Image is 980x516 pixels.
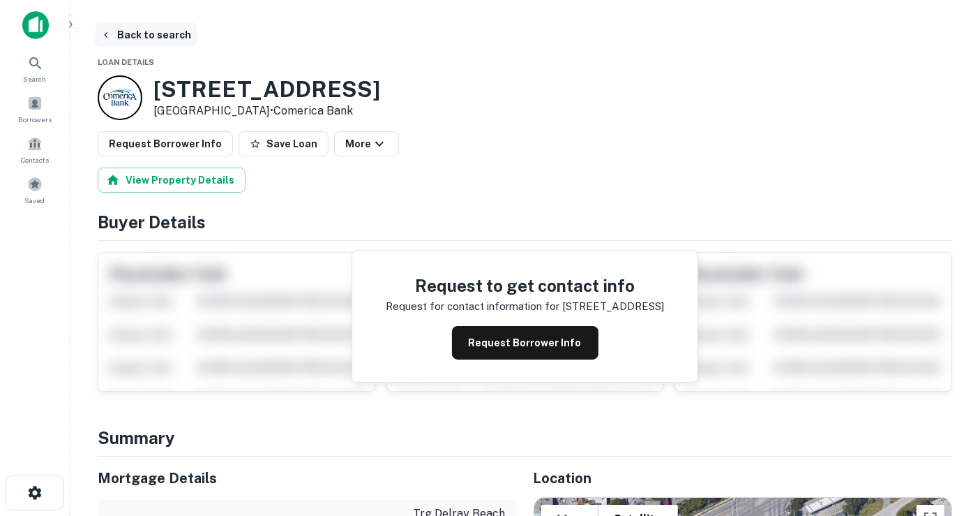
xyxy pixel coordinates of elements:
[452,326,598,360] button: Request Borrower Info
[153,103,380,119] p: [GEOGRAPHIC_DATA] •
[334,131,399,156] button: More
[22,11,49,39] img: capitalize-icon.png
[4,90,66,128] a: Borrowers
[4,171,66,209] a: Saved
[98,209,952,235] h4: Buyer Details
[21,154,49,165] span: Contacts
[98,131,233,156] button: Request Borrower Info
[95,22,197,47] button: Back to search
[153,76,380,103] h3: [STREET_ADDRESS]
[239,131,329,156] button: Save Loan
[98,168,246,193] button: View Property Details
[386,273,664,298] h4: Request to get contact info
[273,104,353,117] a: Comerica Bank
[98,468,517,489] h5: Mortgage Details
[534,468,953,489] h5: Location
[98,58,154,66] span: Loan Details
[98,425,952,450] h4: Summary
[25,195,45,206] span: Saved
[386,298,559,315] p: Request for contact information for
[910,404,980,471] iframe: Chat Widget
[24,73,47,84] span: Search
[18,114,52,125] span: Borrowers
[562,298,664,315] p: [STREET_ADDRESS]
[4,131,66,168] a: Contacts
[4,50,66,87] a: Search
